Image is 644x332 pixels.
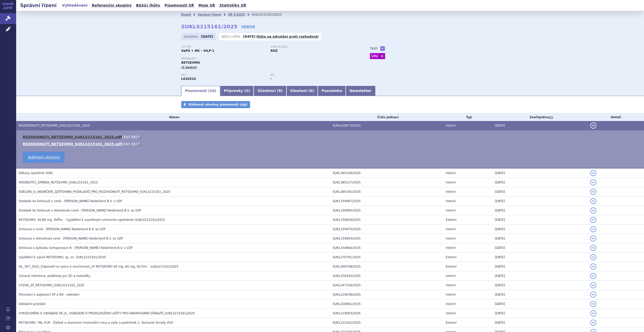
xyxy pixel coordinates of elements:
[271,49,278,53] strong: ROZ
[590,282,596,288] button: detail
[446,181,456,184] span: Interní
[220,86,254,96] a: Přípravky (2)
[492,113,588,121] th: Zveřejněno
[330,243,443,253] td: SUKL334964/2025
[19,124,90,127] span: ROZHODNUTÍ_RETSEVMO_SUKLS215161_2025
[271,77,272,81] strong: -
[181,61,200,64] span: RETSEVMO
[588,113,644,121] th: Detail
[188,103,248,106] span: Stáhnout všechny písemnosti (zip)
[310,89,312,93] span: 0
[330,215,443,225] td: SUKL334820/2025
[271,74,355,77] p: RS:
[549,116,553,119] abbr: (?)
[590,123,596,129] button: detail
[492,215,588,225] td: [DATE]
[19,227,105,231] span: Smlouva o ceně - Eli Lilly Nederland B.V. se SZP
[446,246,456,250] span: Interní
[492,168,588,178] td: [DATE]
[181,101,250,108] a: Stáhnout všechny písemnosti (zip)
[279,89,281,93] span: 9
[492,262,588,271] td: [DATE]
[218,2,248,9] a: Statistiky SŘ
[492,281,588,290] td: [DATE]
[123,135,136,139] span: 343 kB
[590,170,596,176] button: detail
[492,318,588,327] td: [DATE]
[184,35,200,39] span: Zahájeno:
[492,271,588,281] td: [DATE]
[201,35,213,38] strong: [DATE]
[446,321,457,324] span: Externí
[19,190,170,194] span: SDĚLENÍ_O_UKONČENÍ_ZJIŠŤOVÁNÍ_PODKLADŮ_PRO_ROZHODNUTÍ_RETSEVMO_SUKLS215161_2025
[19,293,79,296] span: Potvrzení o zaplacení SP a NV - odeslání
[246,89,248,93] span: 2
[330,197,443,206] td: SUKL334987/2025
[257,35,319,38] a: lhůta na odvolání proti rozhodnutí
[23,142,122,146] a: ROZHODNUTÍ_RETSEVMO_SUKLS215161_2025.pdf
[181,74,265,77] p: ATC:
[23,141,639,147] li: ( )
[254,86,286,96] a: Účastníci (9)
[492,299,588,309] td: [DATE]
[123,142,136,146] span: 343 kB
[181,23,237,30] strong: SUKLS215161/2025
[590,273,596,279] button: detail
[330,271,443,281] td: SUKL256342/2025
[181,13,191,16] a: Domů
[380,46,385,51] a: +
[23,134,639,139] li: ( )
[370,45,378,52] h3: Tagy
[446,293,456,296] span: Interní
[446,302,456,306] span: Interní
[197,2,217,9] a: Moje SŘ
[590,301,596,307] button: detail
[446,227,456,231] span: Interní
[163,2,196,9] a: Písemnosti SŘ
[446,218,457,222] span: Externí
[23,152,65,163] a: Stáhnout všechno
[241,24,255,29] a: VERSO
[19,199,122,203] span: Dodatek ke Smlouvě o ceně - Eli Lilly Nederland B.V. s VZP
[19,283,84,287] span: VÝZVA_ZP_RETSEVMO_SUKLS215161_2025
[492,290,588,299] td: [DATE]
[243,35,255,38] strong: [DATE]
[16,2,61,9] h2: Správní řízení
[590,179,596,185] button: detail
[19,274,90,278] span: Cenové reference, podklady pro ZÚ a metodiky
[330,262,443,271] td: SUKL268708/2025
[446,199,456,203] span: Interní
[330,121,443,130] td: SUKL418073/2025
[271,45,355,49] p: Stav řízení:
[318,86,346,96] a: Poznámka
[590,207,596,214] button: detail
[16,113,330,121] th: Název
[137,142,141,146] a: 🔍
[19,321,173,324] span: RETSEVMO, TBL FLM - Žádost o stanovení maximální ceny a výše a podmínek 1. dočasné úhrady VILP
[19,312,195,315] span: VYROZUMĚNÍ O ZAHÁJENÍ SŘ_A_ USNESENÍ O PRODLOUŽENÍ LHŮTY PRO NAVRHOVÁNÍ DŮKAZŮ_SUKLS215161/2025
[243,35,319,39] p: -
[590,254,596,260] button: detail
[492,225,588,234] td: [DATE]
[446,124,456,127] span: Interní
[590,226,596,232] button: detail
[330,281,443,290] td: SUKL247104/2025
[19,265,178,268] span: OL_367_2025_Odpověď na výzvu k součinnosti_LP RETSEVMO 40 mg, 80 mg, tbl.fml. - sukls215161/2025
[330,225,443,234] td: SUKL334975/2025
[446,265,457,268] span: Externí
[446,209,456,212] span: Interní
[330,113,443,121] th: Číslo jednací
[492,243,588,253] td: [DATE]
[590,292,596,298] button: detail
[19,302,46,306] span: Validační protokol
[446,255,457,259] span: Externí
[492,197,588,206] td: [DATE]
[181,57,360,60] p: Přípravky:
[492,206,588,215] td: [DATE]
[181,86,220,96] a: Písemnosti (20)
[370,53,379,59] a: Lilly
[330,309,443,318] td: SUKL219093/2025
[19,246,132,250] span: Smlouva o způsobu kompenzace N - Eli Lilly Nederland B.V. s VZP
[181,77,196,81] strong: SELPERKATINIB
[446,237,456,240] span: Interní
